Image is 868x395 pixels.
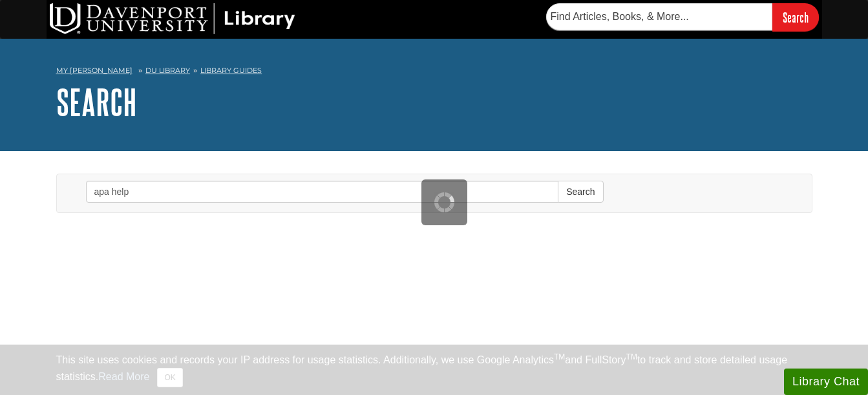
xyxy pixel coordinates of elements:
[157,368,182,387] button: Close
[784,369,868,395] button: Library Chat
[98,371,149,382] a: Read More
[56,352,812,387] div: This site uses cookies and records your IP address for usage statistics. Additionally, we use Goo...
[50,3,295,34] img: DU Library
[558,181,603,203] button: Search
[626,352,637,361] sup: TM
[546,3,819,31] form: Searches DU Library's articles, books, and more
[56,62,812,83] nav: breadcrumb
[200,66,262,75] a: Library Guides
[772,3,819,31] input: Search
[546,3,772,30] input: Find Articles, Books, & More...
[56,83,812,121] h1: Search
[86,181,559,203] input: Enter Search Words
[554,352,565,361] sup: TM
[434,192,454,212] img: Working...
[56,65,132,76] a: My [PERSON_NAME]
[145,66,190,75] a: DU Library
